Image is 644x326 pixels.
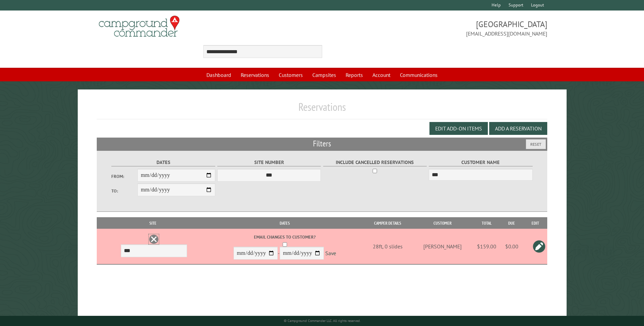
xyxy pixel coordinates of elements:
[149,234,159,244] a: Delete this reservation
[323,159,427,166] label: Include Cancelled Reservations
[275,68,307,81] a: Customers
[308,68,340,81] a: Campsites
[473,217,500,229] th: Total
[217,159,321,166] label: Site Number
[429,122,488,135] button: Edit Add-on Items
[364,229,412,264] td: 28ft, 0 slides
[322,19,547,38] span: [GEOGRAPHIC_DATA] [EMAIL_ADDRESS][DOMAIN_NAME]
[396,68,442,81] a: Communications
[284,319,361,323] small: © Campground Commander LLC. All rights reserved.
[97,138,547,150] h2: Filters
[412,217,473,229] th: Customer
[526,139,546,149] button: Reset
[500,229,523,264] td: $0.00
[325,250,336,257] a: Save
[412,229,473,264] td: [PERSON_NAME]
[202,68,235,81] a: Dashboard
[364,217,412,229] th: Camper Details
[342,68,367,81] a: Reports
[523,217,547,229] th: Edit
[237,68,273,81] a: Reservations
[207,234,363,261] div: -
[429,159,532,166] label: Customer Name
[207,234,363,240] label: Email changes to customer?
[97,13,182,40] img: Campground Commander
[368,68,394,81] a: Account
[111,188,137,194] label: To:
[473,229,500,264] td: $159.00
[489,122,547,135] button: Add a Reservation
[111,173,137,180] label: From:
[97,100,547,119] h1: Reservations
[100,217,206,229] th: Site
[500,217,523,229] th: Due
[111,159,215,166] label: Dates
[206,217,364,229] th: Dates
